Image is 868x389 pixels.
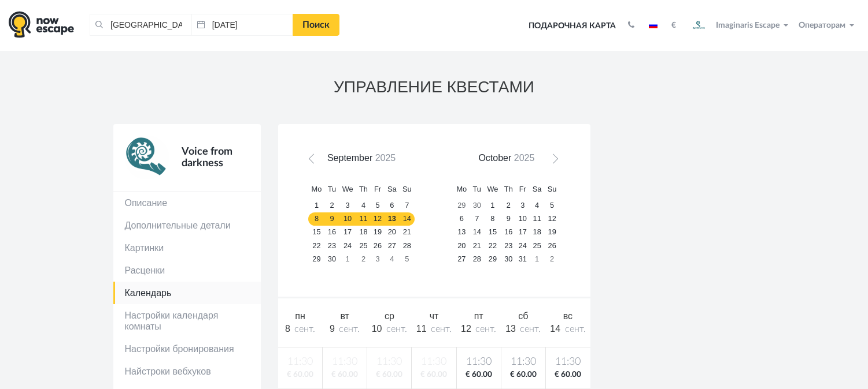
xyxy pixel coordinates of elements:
span: 11 [416,324,427,334]
a: 3 [371,252,385,265]
a: 10 [339,212,356,226]
a: 20 [385,226,400,239]
input: Город или название квеста [90,14,191,36]
a: Next [545,153,562,170]
span: 2025 [375,153,396,163]
span: Sunday [548,185,557,193]
a: 11 [356,212,371,226]
button: Imaginaris Escape [685,14,793,37]
a: 16 [325,226,339,239]
a: 6 [453,212,470,226]
a: 12 [545,212,560,226]
a: 30 [325,252,339,265]
span: 11:30 [459,355,498,369]
span: 14 [550,324,560,334]
a: 25 [356,239,371,252]
a: 6 [385,199,400,212]
a: 4 [356,199,371,212]
a: 28 [470,252,484,265]
span: 8 [285,324,290,334]
button: Операторам [796,20,859,31]
span: Imaginaris Escape [716,19,780,29]
a: Настройки календаря комнаты [113,304,261,338]
a: 5 [400,252,415,265]
a: Подарочная карта [525,13,620,39]
a: 21 [470,239,484,252]
a: 1 [308,199,324,212]
input: Дата [191,14,293,36]
a: 18 [530,226,545,239]
a: 15 [484,226,501,239]
span: вт [340,311,349,321]
span: September [327,153,372,163]
span: € 60.00 [548,369,588,380]
span: Friday [519,185,526,193]
a: 28 [400,239,415,252]
a: 1 [484,199,501,212]
span: € 60.00 [504,369,543,380]
a: 19 [371,226,385,239]
a: 4 [385,252,400,265]
span: сент. [565,324,586,334]
a: 8 [308,212,324,226]
a: 9 [325,212,339,226]
span: чт [430,311,439,321]
a: 13 [453,226,470,239]
span: Monday [312,185,322,193]
a: 23 [325,239,339,252]
a: 2 [356,252,371,265]
span: Thursday [504,185,513,193]
a: 8 [484,212,501,226]
a: 13 [385,212,400,226]
a: 4 [530,199,545,212]
span: Операторам [799,21,845,29]
span: € 60.00 [459,369,498,380]
a: 17 [339,226,356,239]
a: 23 [501,239,516,252]
span: Wednesday [342,185,353,193]
a: 15 [308,226,324,239]
a: 22 [308,239,324,252]
a: Расценки [113,259,261,282]
span: 9 [330,324,335,334]
a: 12 [371,212,385,226]
a: 9 [501,212,516,226]
strong: € [671,21,676,29]
a: 20 [453,239,470,252]
span: Tuesday [473,185,481,193]
span: 2025 [514,153,535,163]
a: 2 [545,252,560,265]
a: 29 [453,199,470,212]
span: Monday [456,185,467,193]
span: пт [474,311,483,321]
a: 5 [371,199,385,212]
a: 17 [516,226,530,239]
span: Next [548,156,557,166]
span: Tuesday [328,185,336,193]
a: 3 [339,199,356,212]
a: 26 [545,239,560,252]
a: 30 [501,252,516,265]
img: ru.jpg [649,23,658,28]
span: пн [295,311,305,321]
a: Поиск [293,14,339,36]
span: Saturday [533,185,542,193]
a: 2 [325,199,339,212]
a: 26 [371,239,385,252]
a: 24 [516,239,530,252]
a: 16 [501,226,516,239]
span: 11:30 [504,355,543,369]
a: 3 [516,199,530,212]
img: logo [9,11,74,38]
a: 24 [339,239,356,252]
span: Friday [374,185,381,193]
a: 1 [530,252,545,265]
a: 7 [400,199,415,212]
span: сент. [339,324,360,334]
span: Sunday [402,185,412,193]
a: 27 [453,252,470,265]
span: 13 [505,324,516,334]
span: 10 [372,324,382,334]
a: Настройки бронирования [113,338,261,360]
a: 14 [400,212,415,226]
